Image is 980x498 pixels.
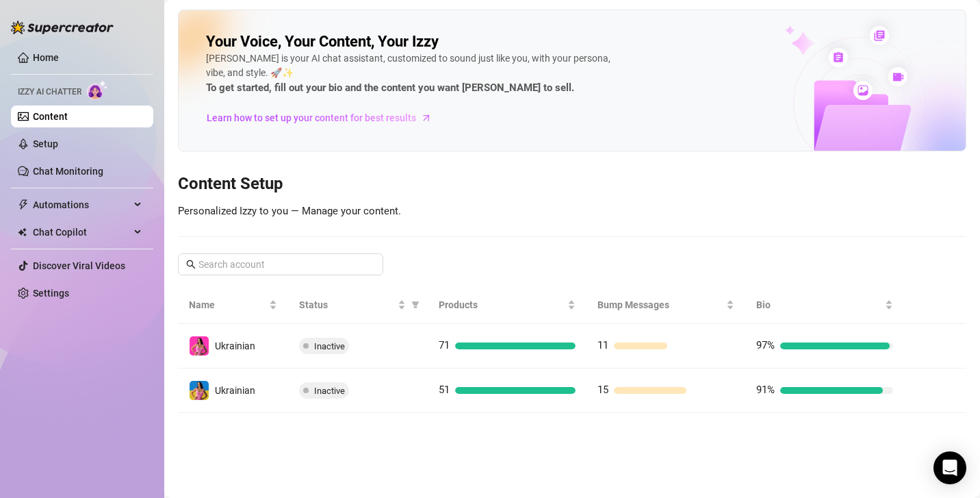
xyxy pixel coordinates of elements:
[178,205,401,217] span: Personalized Izzy to you — Manage your content.
[11,21,114,34] img: logo-BBDzfeDw.svg
[190,381,209,400] img: Ukrainian
[33,52,59,63] a: Home
[420,111,433,125] span: arrow-right
[33,194,130,216] span: Automations
[18,227,27,237] img: Chat Copilot
[33,111,68,122] a: Content
[409,295,422,315] span: filter
[745,286,904,324] th: Bio
[439,297,565,312] span: Products
[439,384,450,396] span: 51
[198,257,364,272] input: Search account
[33,221,130,243] span: Chat Copilot
[411,301,420,309] span: filter
[87,80,108,100] img: AI Chatter
[190,336,209,356] img: Ukrainian
[206,82,574,94] strong: To get started, fill out your bio and the content you want [PERSON_NAME] to sell.
[206,32,439,51] h2: Your Voice, Your Content, Your Izzy
[215,385,255,396] span: Ukrainian
[756,339,775,351] span: 97%
[215,340,255,351] span: Ukrainian
[186,260,196,269] span: search
[178,173,966,195] h3: Content Setup
[299,297,395,312] span: Status
[33,260,125,271] a: Discover Viral Videos
[933,451,966,484] div: Open Intercom Messenger
[756,297,882,312] span: Bio
[439,339,450,351] span: 71
[597,297,723,312] span: Bump Messages
[33,166,103,177] a: Chat Monitoring
[206,107,442,129] a: Learn how to set up your content for best results
[428,286,586,324] th: Products
[753,11,966,151] img: ai-chatter-content-library-cLFOSyPT.png
[314,341,345,351] span: Inactive
[18,86,81,99] span: Izzy AI Chatter
[288,286,428,324] th: Status
[314,386,345,396] span: Inactive
[597,384,608,396] span: 15
[756,384,775,396] span: 91%
[33,288,69,299] a: Settings
[33,138,58,149] a: Setup
[178,286,288,324] th: Name
[586,286,745,324] th: Bump Messages
[189,297,266,312] span: Name
[207,110,416,125] span: Learn how to set up your content for best results
[206,51,617,97] div: [PERSON_NAME] is your AI chat assistant, customized to sound just like you, with your persona, vi...
[597,339,608,351] span: 11
[18,199,29,210] span: thunderbolt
